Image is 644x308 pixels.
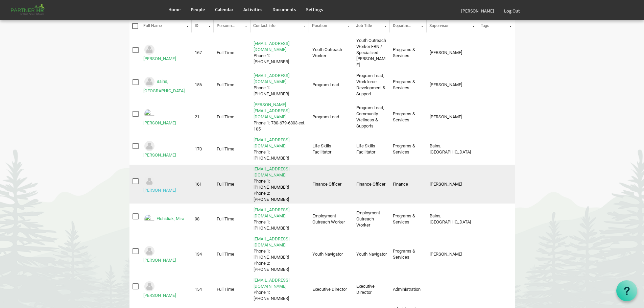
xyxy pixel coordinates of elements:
[214,206,251,233] td: Full Time column header Personnel Type
[353,136,390,163] td: Life Skills Facilitator column header Job Title
[309,136,353,163] td: Life Skills Facilitator column header Position
[192,276,214,303] td: 154 column header ID
[192,37,214,70] td: 167 column header ID
[478,71,515,98] td: column header Tags
[353,100,390,134] td: Program Lead, Community Wellness & Supports column header Job Title
[140,206,192,233] td: Elchidiak, Mira is template cell column header Full Name
[215,6,233,13] span: Calendar
[353,206,390,233] td: Employment Outreach Worker column header Job Title
[272,6,296,13] span: Documents
[192,206,214,233] td: 98 column header ID
[427,165,478,204] td: Solomon, Rahul column header Supervisor
[192,235,214,274] td: 134 column header ID
[478,206,515,233] td: column header Tags
[168,6,181,13] span: Home
[478,235,515,274] td: column header Tags
[143,140,156,152] img: Could not locate image
[192,100,214,134] td: 21 column header ID
[393,23,416,28] span: Departments
[217,23,245,28] span: Personnel Type
[478,37,515,70] td: column header Tags
[312,23,327,28] span: Position
[243,6,262,13] span: Activities
[254,41,289,52] a: [EMAIL_ADDRESS][DOMAIN_NAME]
[143,280,156,292] img: Could not locate image
[140,136,192,163] td: Cox, Deanna is template cell column header Full Name
[251,37,309,70] td: megana@theopendoors.caPhone 1: 780-360-3868 is template cell column header Contact Info
[309,37,353,70] td: Youth Outreach Worker column header Position
[214,276,251,303] td: Full Time column header Personnel Type
[499,1,525,20] a: Log Out
[390,100,427,134] td: Programs & Services column header Departments
[157,216,184,221] a: Elchidiak, Mira
[214,71,251,98] td: Full Time column header Personnel Type
[143,175,156,187] img: Could not locate image
[143,23,162,28] span: Full Name
[214,100,251,134] td: Full Time column header Personnel Type
[129,235,141,274] td: checkbox
[254,137,289,148] a: [EMAIL_ADDRESS][DOMAIN_NAME]
[309,276,353,303] td: Executive Director column header Position
[353,276,390,303] td: Executive Director column header Job Title
[309,71,353,98] td: Program Lead column header Position
[390,235,427,274] td: Programs & Services column header Departments
[191,6,205,13] span: People
[251,235,309,274] td: rebeccafm@theopendoors.caPhone 1: 780-679-6803 ext112Phone 2: 780-781-8380 is template cell colum...
[353,37,390,70] td: Youth Outreach Worker FRN / Specialized Crimi column header Job Title
[214,235,251,274] td: Full Time column header Personnel Type
[390,37,427,70] td: Programs & Services column header Departments
[251,71,309,98] td: anchillab@theopendoors.caPhone 1: 780-781-8628 is template cell column header Contact Info
[214,37,251,70] td: Full Time column header Personnel Type
[390,165,427,204] td: Finance column header Departments
[129,206,141,233] td: checkbox
[143,76,156,88] img: Could not locate image
[143,108,156,120] img: Emp-3318ea45-47e5-4a97-b3ed-e0c499d54a87.png
[192,71,214,98] td: 156 column header ID
[356,23,372,28] span: Job Title
[478,276,515,303] td: column header Tags
[251,100,309,134] td: amy@theopendoors.caPhone 1: 780-679-6803 ext. 105 is template cell column header Contact Info
[129,165,141,204] td: checkbox
[353,235,390,274] td: Youth Navigator column header Job Title
[140,165,192,204] td: Domingo, Fernando is template cell column header Full Name
[390,136,427,163] td: Programs & Services column header Departments
[427,71,478,98] td: Garcia, Mylene column header Supervisor
[143,213,156,225] img: Emp-db86dcfa-a4b5-423b-9310-dea251513417.png
[254,166,289,177] a: [EMAIL_ADDRESS][DOMAIN_NAME]
[129,37,141,70] td: checkbox
[478,136,515,163] td: column header Tags
[214,136,251,163] td: Full Time column header Personnel Type
[254,102,289,119] a: [PERSON_NAME][EMAIL_ADDRESS][DOMAIN_NAME]
[390,206,427,233] td: Programs & Services column header Departments
[427,206,478,233] td: Bains, Anchilla column header Supervisor
[143,120,176,125] a: [PERSON_NAME]
[427,276,478,303] td: column header Supervisor
[309,235,353,274] td: Youth Navigator column header Position
[427,100,478,134] td: Garcia, Mylene column header Supervisor
[309,165,353,204] td: Finance Officer column header Position
[481,23,489,28] span: Tags
[143,258,176,263] a: [PERSON_NAME]
[390,276,427,303] td: Administration column header Departments
[353,71,390,98] td: Program Lead, Workforce Development & Support column header Job Title
[140,100,192,134] td: Cardinal, Amy is template cell column header Full Name
[251,136,309,163] td: deannac@theopendoors.caPhone 1: 780-679-8836 is template cell column header Contact Info
[129,71,141,98] td: checkbox
[192,136,214,163] td: 170 column header ID
[129,136,141,163] td: checkbox
[143,188,176,193] a: [PERSON_NAME]
[195,23,198,28] span: ID
[251,276,309,303] td: myleneg@theopendoors.caPhone 1: 780-679-6803 is template cell column header Contact Info
[427,235,478,274] td: Cardinal, Amy column header Supervisor
[251,165,309,204] td: fernandod@theopendoors.caPhone 1: 780-679-6803 ext 108Phone 2: 780-678-6130 is template cell colu...
[140,276,192,303] td: Garcia, Mylene is template cell column header Full Name
[143,79,185,94] a: Bains, [GEOGRAPHIC_DATA]
[140,37,192,70] td: Adkins, Megan is template cell column header Full Name
[390,71,427,98] td: Programs & Services column header Departments
[140,71,192,98] td: Bains, Anchilla is template cell column header Full Name
[429,23,449,28] span: Supervisor
[251,206,309,233] td: mirae@theopendoors.caPhone 1: 780-679-6803 is template cell column header Contact Info
[353,165,390,204] td: Finance Officer column header Job Title
[143,44,156,56] img: Could not locate image
[478,100,515,134] td: column header Tags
